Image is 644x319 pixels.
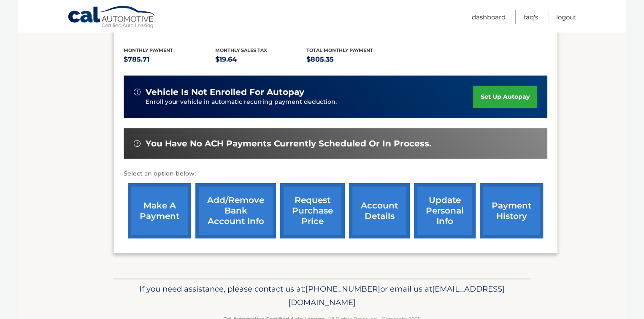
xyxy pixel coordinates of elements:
a: Dashboard [472,10,506,24]
p: Enroll your vehicle in automatic recurring payment deduction. [146,97,473,107]
img: alert-white.svg [134,89,141,95]
span: Total Monthly Payment [306,47,373,53]
a: account details [349,183,410,238]
a: Add/Remove bank account info [195,183,276,238]
p: If you need assistance, please contact us at: or email us at [119,282,525,309]
span: You have no ACH payments currently scheduled or in process. [146,138,431,149]
a: set up autopay [473,86,537,108]
p: $785.71 [124,54,215,65]
p: Select an option below: [124,169,547,179]
span: Monthly sales Tax [215,47,267,53]
img: alert-white.svg [134,140,141,147]
a: FAQ's [524,10,538,24]
span: [EMAIL_ADDRESS][DOMAIN_NAME] [288,284,505,307]
p: $805.35 [306,54,398,65]
a: payment history [480,183,543,238]
a: Cal Automotive [68,5,156,30]
a: make a payment [128,183,191,238]
a: request purchase price [280,183,345,238]
span: Monthly Payment [124,47,173,53]
a: update personal info [414,183,476,238]
span: vehicle is not enrolled for autopay [146,87,304,97]
a: Logout [556,10,576,24]
p: $19.64 [215,54,307,65]
span: [PHONE_NUMBER] [306,284,380,294]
